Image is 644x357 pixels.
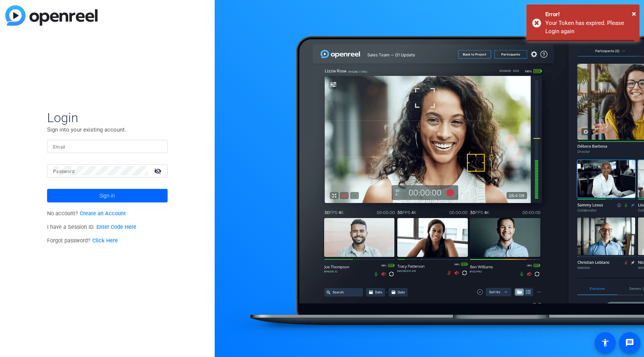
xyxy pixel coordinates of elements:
[150,165,168,176] mat-icon: visibility_off
[53,142,162,151] input: Enter Email Address
[47,210,126,217] span: No account?
[47,126,168,134] p: Sign into your existing account.
[625,338,634,347] mat-icon: message
[47,237,118,244] span: Forgot password?
[53,169,75,174] mat-label: Password
[47,110,168,126] span: Login
[80,210,126,217] a: Create an Account
[99,186,115,205] span: Sign in
[545,10,634,19] div: Error!
[5,5,98,26] img: blue-gradient.svg
[47,189,168,202] button: Sign in
[96,224,136,230] a: Enter Code Here
[601,338,610,347] mat-icon: accessibility
[632,8,636,19] button: Close
[53,144,66,150] mat-label: Email
[92,237,118,244] a: Click Here
[545,19,634,36] div: Your Token has expired. Please Login again
[47,224,136,230] span: I have a Session ID.
[632,9,636,18] span: ×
